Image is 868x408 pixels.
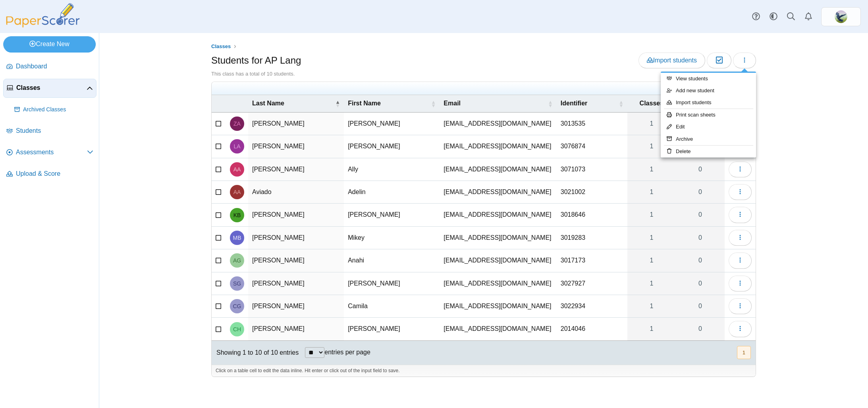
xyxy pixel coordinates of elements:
[676,181,725,203] a: 0
[344,227,440,249] td: Mikey
[627,204,676,226] a: 1
[619,100,623,108] span: Identifier : Activate to sort
[212,365,756,377] div: Click on a table cell to edit the data inline. Hit enter or click out of the input field to save.
[440,318,556,340] td: [EMAIL_ADDRESS][DOMAIN_NAME]
[248,227,344,249] td: [PERSON_NAME]
[248,158,344,181] td: [PERSON_NAME]
[661,146,756,157] a: Delete
[211,70,756,78] div: This class has a total of 10 students.
[627,135,676,157] a: 1
[233,144,240,149] span: Lilliana Almanzar
[16,126,93,135] span: Students
[676,158,725,181] a: 0
[233,121,241,126] span: Zachary Albers
[627,158,676,181] a: 1
[736,346,751,359] nav: pagination
[211,54,301,67] h1: Students for AP Lang
[647,57,697,64] span: Import students
[348,99,429,108] span: First Name
[821,7,861,26] a: ps.ckZdNrHIMrNA3Sq2
[444,99,546,108] span: Email
[212,341,299,365] div: Showing 1 to 10 of 10 entries
[3,143,96,162] a: Assessments
[800,8,817,25] a: Alerts
[627,272,676,295] a: 1
[440,272,556,295] td: [EMAIL_ADDRESS][DOMAIN_NAME]
[344,181,440,204] td: Adelin
[233,212,241,218] span: Kayleen Bindel
[676,272,725,295] a: 0
[661,121,756,133] a: Edit
[627,295,676,317] a: 1
[3,22,83,29] a: PaperScorer
[661,97,756,109] a: Import students
[16,169,93,178] span: Upload & Score
[248,204,344,226] td: [PERSON_NAME]
[631,99,672,108] span: Classes
[737,346,751,359] button: 1
[676,249,725,272] a: 0
[335,100,340,108] span: Last Name : Activate to invert sorting
[211,43,231,49] span: Classes
[627,318,676,340] a: 1
[557,113,627,135] td: 3013535
[344,135,440,158] td: [PERSON_NAME]
[233,189,241,195] span: Adelin Aviado
[3,36,96,52] a: Create New
[557,318,627,340] td: 2014046
[561,99,617,108] span: Identifier
[233,235,241,241] span: Mikey Boback
[3,165,96,184] a: Upload & Score
[431,100,436,108] span: First Name : Activate to sort
[661,133,756,145] a: Archive
[548,100,553,108] span: Email : Activate to sort
[252,99,334,108] span: Last Name
[676,318,725,340] a: 0
[3,57,96,76] a: Dashboard
[344,272,440,295] td: [PERSON_NAME]
[248,295,344,318] td: [PERSON_NAME]
[344,318,440,340] td: [PERSON_NAME]
[233,167,241,172] span: Ally Authier
[16,62,93,71] span: Dashboard
[627,181,676,203] a: 1
[324,349,370,356] label: entries per page
[344,158,440,181] td: Ally
[661,109,756,121] a: Print scan sheets
[835,10,847,23] span: Alexandra Artzer
[344,295,440,318] td: Camila
[3,3,83,27] img: PaperScorer
[248,318,344,340] td: [PERSON_NAME]
[557,249,627,272] td: 3017173
[440,227,556,249] td: [EMAIL_ADDRESS][DOMAIN_NAME]
[344,113,440,135] td: [PERSON_NAME]
[557,295,627,318] td: 3022934
[440,181,556,204] td: [EMAIL_ADDRESS][DOMAIN_NAME]
[676,295,725,317] a: 0
[557,135,627,158] td: 3076874
[23,106,93,114] span: Archived Classes
[638,52,705,68] a: Import students
[557,272,627,295] td: 3027927
[16,84,87,92] span: Classes
[233,281,241,286] span: Samantha Gonzales
[440,295,556,318] td: [EMAIL_ADDRESS][DOMAIN_NAME]
[557,158,627,181] td: 3071073
[248,249,344,272] td: [PERSON_NAME]
[661,85,756,97] a: Add new student
[248,181,344,204] td: Aviado
[248,135,344,158] td: [PERSON_NAME]
[440,204,556,226] td: [EMAIL_ADDRESS][DOMAIN_NAME]
[557,204,627,226] td: 3018646
[3,122,96,141] a: Students
[233,326,241,332] span: Claire Halterman
[344,204,440,226] td: [PERSON_NAME]
[440,158,556,181] td: [EMAIL_ADDRESS][DOMAIN_NAME]
[835,10,847,23] img: ps.ckZdNrHIMrNA3Sq2
[557,181,627,204] td: 3021002
[440,113,556,135] td: [EMAIL_ADDRESS][DOMAIN_NAME]
[233,303,241,309] span: Camila Gutierrez
[16,148,87,157] span: Assessments
[209,42,233,52] a: Classes
[676,204,725,226] a: 0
